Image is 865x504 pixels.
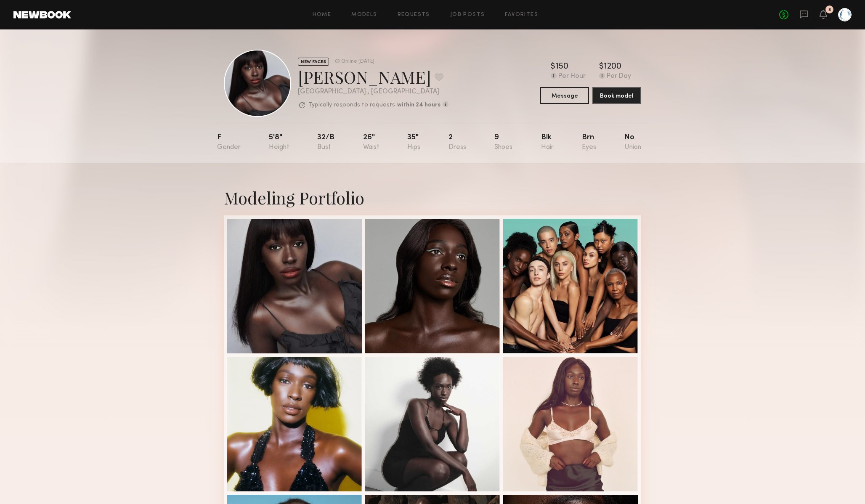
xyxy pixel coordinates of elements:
[494,134,512,151] div: 9
[592,87,641,104] button: Book model
[397,102,440,108] b: within 24 hours
[351,12,377,18] a: Models
[582,134,596,151] div: Brn
[604,63,621,71] div: 1200
[599,63,604,71] div: $
[555,63,568,71] div: 150
[541,134,554,151] div: Blk
[217,134,241,151] div: F
[450,12,485,18] a: Job Posts
[298,66,448,88] div: [PERSON_NAME]
[551,63,555,71] div: $
[298,58,329,66] div: NEW FACES
[313,12,332,18] a: Home
[398,12,430,18] a: Requests
[505,12,538,18] a: Favorites
[298,88,448,95] div: [GEOGRAPHIC_DATA] , [GEOGRAPHIC_DATA]
[607,73,631,80] div: Per Day
[341,59,374,64] div: Online [DATE]
[540,87,589,104] button: Message
[448,134,466,151] div: 2
[224,186,641,209] div: Modeling Portfolio
[363,134,379,151] div: 26"
[269,134,289,151] div: 5'8"
[308,102,395,108] p: Typically responds to requests
[558,73,586,80] div: Per Hour
[317,134,334,151] div: 32/b
[828,8,831,12] div: 3
[407,134,420,151] div: 35"
[624,134,641,151] div: No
